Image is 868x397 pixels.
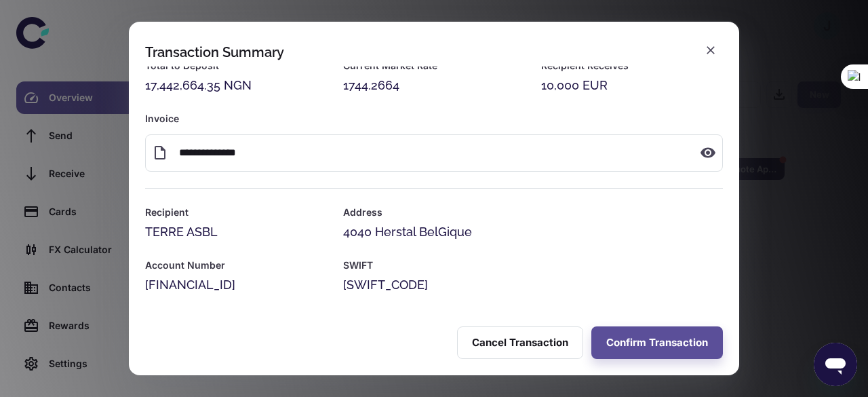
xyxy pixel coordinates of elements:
h6: Address [343,205,723,220]
div: [SWIFT_CODE] [343,276,723,295]
div: [FINANCIAL_ID] [145,276,327,295]
div: 4040 Herstal BelGique [343,223,723,242]
button: Confirm Transaction [591,326,723,359]
h6: SWIFT [343,258,723,273]
div: 17,442,664.35 NGN [145,76,327,95]
iframe: Button to launch messaging window [814,343,857,386]
div: 1744.2664 [343,76,525,95]
h6: Account Number [145,258,327,273]
h6: Recipient [145,205,327,220]
div: Transaction Summary [145,44,284,60]
div: 10,000 EUR [541,76,723,95]
button: Cancel Transaction [457,326,583,359]
h6: Invoice [145,111,723,126]
div: TERRE ASBL [145,223,327,242]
